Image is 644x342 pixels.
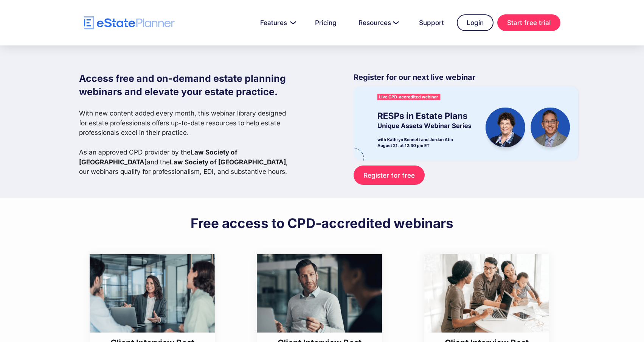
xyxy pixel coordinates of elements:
a: home [84,16,175,30]
a: Pricing [306,15,346,30]
a: Register for free [354,166,424,185]
h1: Access free and on-demand estate planning webinars and elevate your estate practice. [79,72,294,98]
a: Login [457,14,493,31]
a: Support [410,15,453,30]
h2: Free access to CPD-accredited webinars [191,215,453,231]
strong: Law Society of [GEOGRAPHIC_DATA] [79,148,237,166]
a: Resources [349,15,406,30]
strong: Law Society of [GEOGRAPHIC_DATA] [170,158,286,166]
a: Start free trial [497,14,560,31]
img: eState Academy webinar [354,86,578,160]
a: Features [251,15,302,30]
p: With new content added every month, this webinar library designed for estate professionals offers... [79,108,294,176]
p: Register for our next live webinar [354,72,578,86]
